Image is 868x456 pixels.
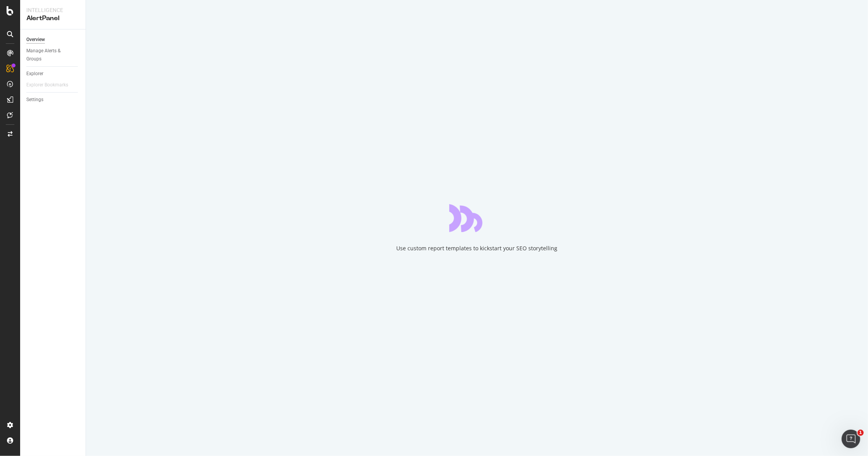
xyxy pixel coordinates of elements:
[842,430,860,448] iframe: Intercom live chat
[26,96,43,104] div: Settings
[26,81,68,89] div: Explorer Bookmarks
[26,47,73,63] div: Manage Alerts & Groups
[26,47,80,63] a: Manage Alerts & Groups
[26,36,45,44] div: Overview
[26,70,43,78] div: Explorer
[397,244,558,252] div: Use custom report templates to kickstart your SEO storytelling
[26,81,76,89] a: Explorer Bookmarks
[26,70,80,78] a: Explorer
[26,36,80,44] a: Overview
[858,430,864,436] span: 1
[26,6,79,14] div: Intelligence
[449,204,505,232] div: animation
[26,14,79,23] div: AlertPanel
[26,96,80,104] a: Settings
